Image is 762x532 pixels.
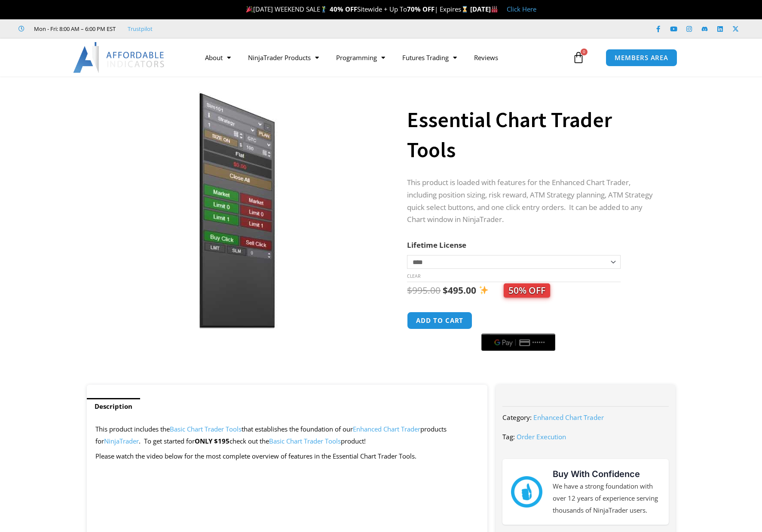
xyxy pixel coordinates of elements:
a: MEMBERS AREA [606,49,677,67]
iframe: Secure express checkout frame [480,310,557,331]
span: Tag: [502,432,515,441]
img: mark thumbs good 43913 | Affordable Indicators – NinjaTrader [511,476,542,507]
strong: 40% OFF [330,5,357,13]
a: Click Here [507,5,536,13]
a: About [196,48,239,67]
span: [DATE] WEEKEND SALE Sitewide + Up To | Expires [244,5,470,13]
img: 🏌️‍♂️ [321,6,327,12]
text: •••••• [532,340,545,346]
nav: Menu [196,48,570,67]
a: Enhanced Chart Trader [533,413,604,422]
img: 🏭 [491,6,498,12]
a: NinjaTrader [104,437,139,445]
bdi: 995.00 [407,284,441,296]
a: NinjaTrader Products [239,48,327,67]
button: Add to cart [407,312,472,329]
a: 0 [560,45,597,70]
span: $ [407,284,412,296]
a: Clear options [407,273,420,279]
strong: 70% OFF [407,5,435,13]
p: This product is loaded with features for the Enhanced Chart Trader, including position sizing, ri... [407,176,658,226]
label: Lifetime License [407,240,466,250]
img: ✨ [479,286,488,295]
span: check out the product! [230,437,366,445]
button: Buy with GPay [481,334,555,351]
p: We have a strong foundation with over 12 years of experience serving thousands of NinjaTrader users. [553,480,660,517]
strong: [DATE] [470,5,498,13]
p: This product includes the that establishes the foundation of our products for . To get started for [95,423,479,447]
a: Description [87,398,140,415]
span: $ [443,284,448,296]
p: Please watch the video below for the most complete overview of features in the Essential Chart Tr... [95,450,479,462]
a: Order Execution [517,432,566,441]
img: LogoAI | Affordable Indicators – NinjaTrader [73,42,165,73]
h1: Essential Chart Trader Tools [407,105,658,165]
span: 0 [581,49,588,55]
strong: ONLY $195 [195,437,230,445]
a: Basic Chart Trader Tools [170,425,242,433]
h3: Buy With Confidence [553,468,660,480]
span: Mon - Fri: 8:00 AM – 6:00 PM EST [32,24,116,34]
a: Programming [327,48,394,67]
a: Trustpilot [128,24,153,34]
span: MEMBERS AREA [615,55,668,61]
span: Category: [502,413,532,422]
a: Enhanced Chart Trader [353,425,420,433]
span: 50% OFF [504,283,550,298]
a: Futures Trading [394,48,465,67]
a: Basic Chart Trader Tools [269,437,341,445]
img: Essential Chart Trader Tools [99,91,375,329]
a: Reviews [465,48,507,67]
img: ⌛ [462,6,468,12]
img: 🎉 [246,6,253,12]
bdi: 495.00 [443,284,476,296]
